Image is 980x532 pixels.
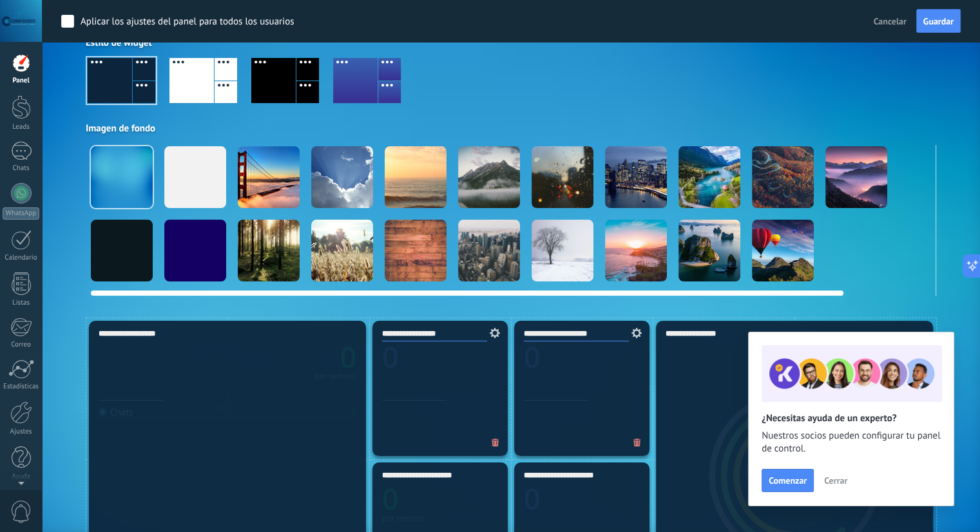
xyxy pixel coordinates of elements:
div: Correo [3,341,40,349]
div: Imagen de fondo [86,122,936,135]
span: Cancelar [874,15,907,27]
div: Leads [3,123,40,131]
h2: ¿Necesitas ayuda de un experto? [762,412,941,424]
div: Aplicar los ajustes del panel para todos los usuarios [81,15,294,28]
div: Listas [3,299,40,307]
span: Guardar [923,17,954,26]
span: Nuestros socios pueden configurar tu panel de control. [762,430,941,455]
button: Cerrar [818,471,853,490]
div: Estadísticas [3,383,40,391]
div: WhatsApp [3,207,39,220]
div: Estilo de widget [86,37,936,49]
div: Chats [3,164,40,173]
span: Cerrar [824,476,847,485]
div: Ajustes [3,428,40,436]
button: Cancelar [869,12,912,31]
div: Panel [3,77,40,85]
div: Calendario [3,254,40,262]
button: Comenzar [762,469,814,492]
span: Comenzar [769,476,807,485]
button: Guardar [916,9,961,33]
